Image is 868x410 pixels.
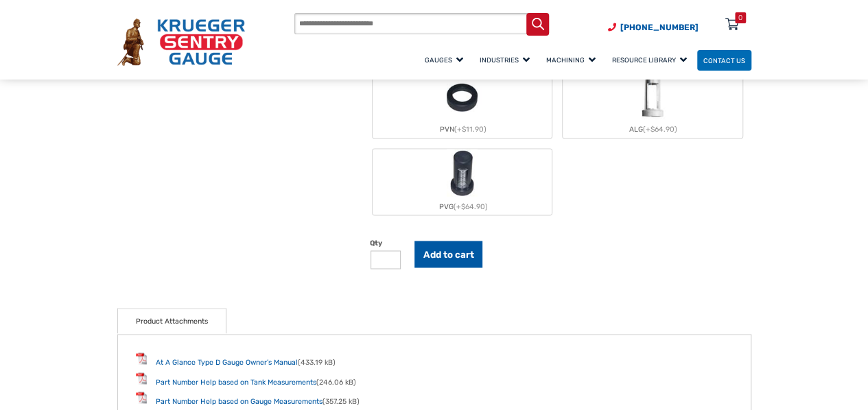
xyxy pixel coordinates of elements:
div: ALG [563,121,742,138]
span: Machining [546,56,596,64]
label: ALG [563,72,742,138]
a: Part Number Help based on Tank Measurements [156,377,316,386]
span: (+$64.90) [643,125,677,134]
li: (246.06 kB) [136,372,733,387]
span: (+$11.90) [454,125,486,134]
a: Gauges [419,48,473,72]
a: Industries [473,48,540,72]
div: PVG [373,198,552,215]
a: Product Attachments [136,309,208,333]
span: Resource Library [612,56,687,64]
span: Industries [480,56,530,64]
li: (357.25 kB) [136,391,733,406]
a: Phone Number (920) 434-8860 [608,21,699,34]
span: Contact Us [703,56,745,64]
label: PVG [373,149,552,215]
a: Contact Us [697,50,751,71]
a: Resource Library [606,48,697,72]
div: PVN [373,121,552,138]
span: (+$64.90) [453,202,487,210]
li: (433.19 kB) [136,352,733,367]
span: Gauges [425,56,463,64]
div: 0 [738,12,742,23]
a: Machining [540,48,606,72]
button: Add to cart [414,241,483,267]
a: Part Number Help based on Gauge Measurements [156,396,322,405]
span: [PHONE_NUMBER] [620,23,699,32]
label: PVN [373,72,552,138]
input: Product quantity [371,250,401,269]
a: At A Glance Type D Gauge Owner’s Manual [156,357,298,366]
img: Krueger Sentry Gauge [117,19,245,66]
